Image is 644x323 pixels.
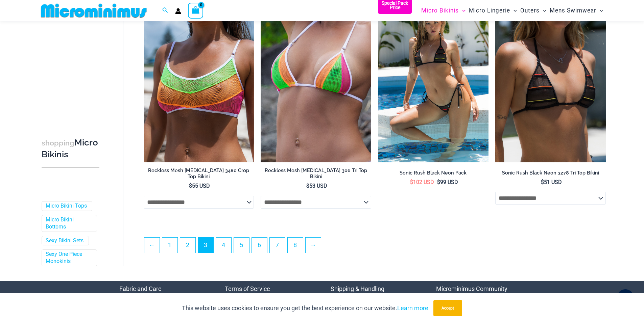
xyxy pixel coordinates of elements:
a: Account icon link [175,8,181,14]
a: Sonic Rush Black Neon 3278 Tri Top Bikini [495,170,606,179]
a: Micro LingerieMenu ToggleMenu Toggle [467,2,519,19]
span: shopping [42,139,74,147]
button: Accept [433,300,462,316]
a: Terms of Service [225,285,270,292]
span: Page 3 [198,238,213,253]
nav: Site Navigation [419,1,606,20]
a: Page 5 [234,238,249,253]
a: View Shopping Cart, empty [188,3,204,18]
span: Menu Toggle [510,2,517,19]
a: → [306,238,321,253]
bdi: 53 USD [306,183,327,189]
a: Sonic Rush Black Neon Pack [378,170,488,179]
span: Outers [520,2,540,19]
a: Microminimus Community [436,285,507,292]
a: OutersMenu ToggleMenu Toggle [519,2,548,19]
span: $ [189,183,192,189]
h3: Micro Bikinis [42,137,99,160]
span: $ [437,179,440,185]
bdi: 51 USD [541,179,562,185]
a: Page 1 [162,238,177,253]
a: Micro Bikini Tops [46,203,87,210]
a: Shipping & Handling [331,285,384,292]
a: ← [144,238,160,253]
span: Menu Toggle [459,2,466,19]
a: Reckless Mesh [MEDICAL_DATA] 306 Tri Top Bikini [261,167,371,183]
a: Learn more [397,304,428,312]
span: $ [541,179,544,185]
bdi: 102 USD [410,179,434,185]
a: Reckless Mesh [MEDICAL_DATA] 3480 Crop Top Bikini [144,167,254,183]
h2: Sonic Rush Black Neon Pack [378,170,488,176]
a: Micro Bikini Bottoms [46,216,92,231]
nav: Product Pagination [144,237,606,257]
a: Page 2 [180,238,195,253]
span: Mens Swimwear [550,2,596,19]
a: Sexy Bikini Sets [46,237,84,244]
bdi: 99 USD [437,179,458,185]
a: Page 6 [252,238,267,253]
a: Search icon link [162,6,168,15]
span: $ [410,179,413,185]
h2: Reckless Mesh [MEDICAL_DATA] 306 Tri Top Bikini [261,167,371,180]
span: Menu Toggle [596,2,603,19]
h2: Reckless Mesh [MEDICAL_DATA] 3480 Crop Top Bikini [144,167,254,180]
img: MM SHOP LOGO FLAT [38,3,149,18]
span: Micro Bikinis [421,2,459,19]
a: Page 7 [270,238,285,253]
p: This website uses cookies to ensure you get the best experience on our website. [182,303,428,313]
bdi: 55 USD [189,183,210,189]
h2: Sonic Rush Black Neon 3278 Tri Top Bikini [495,170,606,176]
a: Fabric and Care [119,285,162,292]
span: Micro Lingerie [469,2,510,19]
b: Special Pack Price [378,1,412,10]
span: Menu Toggle [540,2,546,19]
a: Page 4 [216,238,231,253]
a: Page 8 [288,238,303,253]
a: Micro BikinisMenu ToggleMenu Toggle [420,2,467,19]
span: $ [306,183,309,189]
a: Sexy One Piece Monokinis [46,251,92,265]
a: Mens SwimwearMenu ToggleMenu Toggle [548,2,605,19]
